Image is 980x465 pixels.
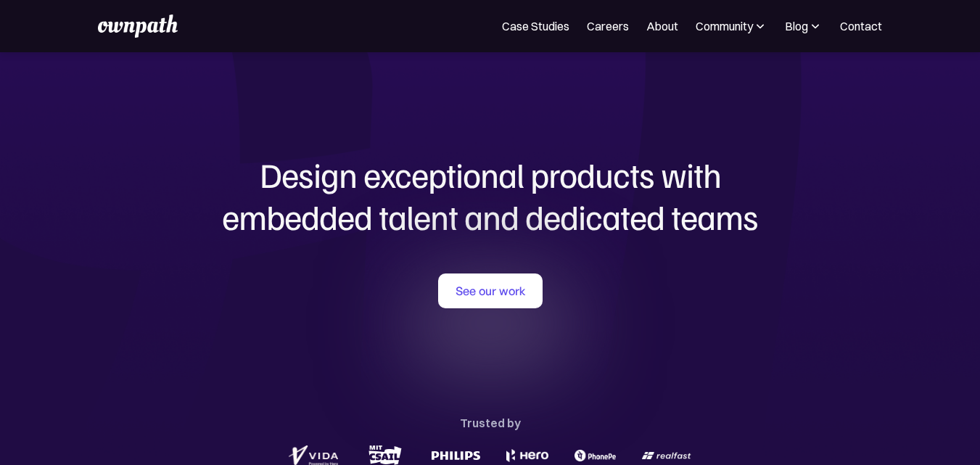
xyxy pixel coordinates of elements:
div: Community [696,17,767,35]
a: About [646,17,678,35]
div: Community [696,17,753,35]
a: Case Studies [502,17,569,35]
a: See our work [438,273,543,308]
div: Trusted by [460,413,521,433]
h1: Design exceptional products with embedded talent and dedicated teams [142,154,839,237]
div: Blog [785,17,808,35]
a: Contact [840,17,882,35]
a: Careers [587,17,629,35]
div: Blog [785,17,823,35]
